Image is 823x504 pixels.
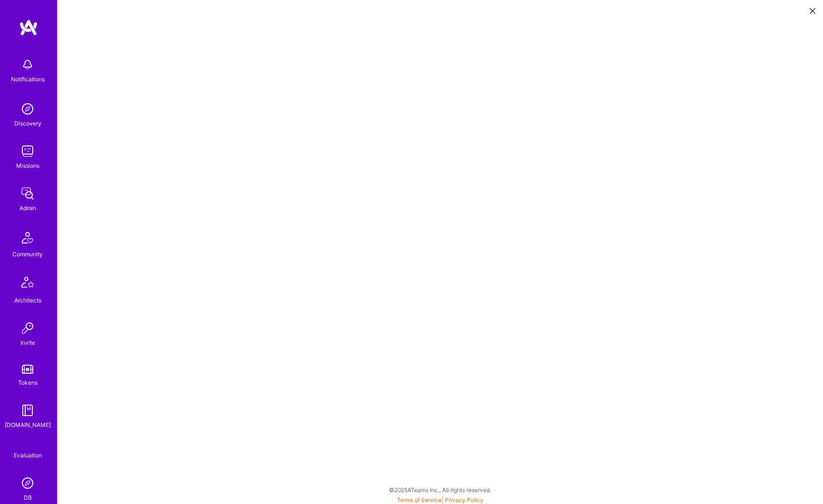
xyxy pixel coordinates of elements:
[18,401,37,420] img: guide book
[19,19,38,36] img: logo
[20,338,35,348] div: Invite
[18,99,37,118] img: discovery
[16,272,39,295] img: Architects
[18,55,37,74] img: bell
[14,118,41,128] div: Discovery
[11,74,45,84] div: Notifications
[14,450,42,460] div: Evaluation
[12,249,43,259] div: Community
[18,184,37,203] img: admin teamwork
[18,474,37,493] img: Admin Search
[14,295,41,305] div: Architects
[810,8,815,14] i: icon Close
[5,420,51,430] div: [DOMAIN_NAME]
[22,365,33,374] img: tokens
[16,161,39,171] div: Missions
[19,203,36,213] div: Admin
[24,493,32,503] div: DB
[18,319,37,338] img: Invite
[18,378,38,388] div: Tokens
[16,226,39,249] img: Community
[18,142,37,161] img: teamwork
[24,443,31,450] i: icon SelectionTeam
